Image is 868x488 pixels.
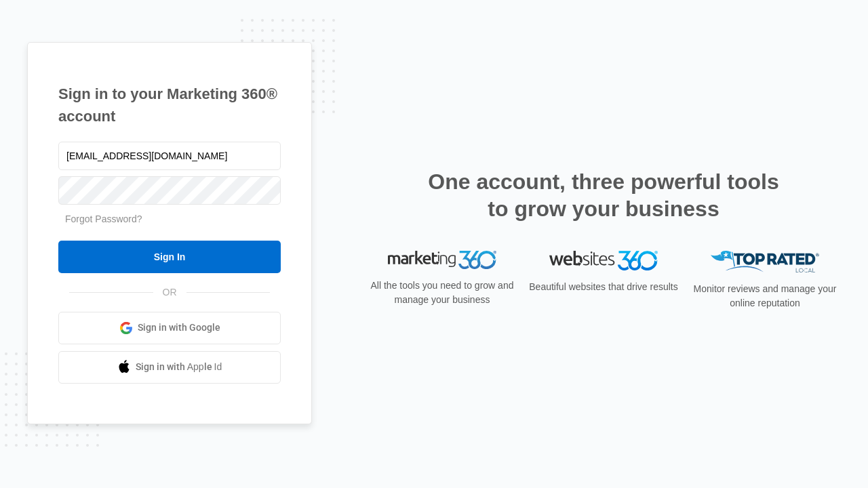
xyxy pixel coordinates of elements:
[65,213,142,224] a: Forgot Password?
[366,279,518,307] p: All the tools you need to grow and manage your business
[388,251,496,270] img: Marketing 360
[528,280,679,294] p: Beautiful websites that drive results
[689,282,841,310] p: Monitor reviews and manage your online reputation
[58,351,281,384] a: Sign in with Apple Id
[136,360,222,374] span: Sign in with Apple Id
[58,83,281,127] h1: Sign in to your Marketing 360® account
[549,251,658,270] img: Websites 360
[58,241,281,273] input: Sign In
[711,251,819,273] img: Top Rated Local
[153,285,186,300] span: OR
[58,142,281,170] input: Email
[58,312,281,344] a: Sign in with Google
[138,321,220,335] span: Sign in with Google
[424,168,783,222] h2: One account, three powerful tools to grow your business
